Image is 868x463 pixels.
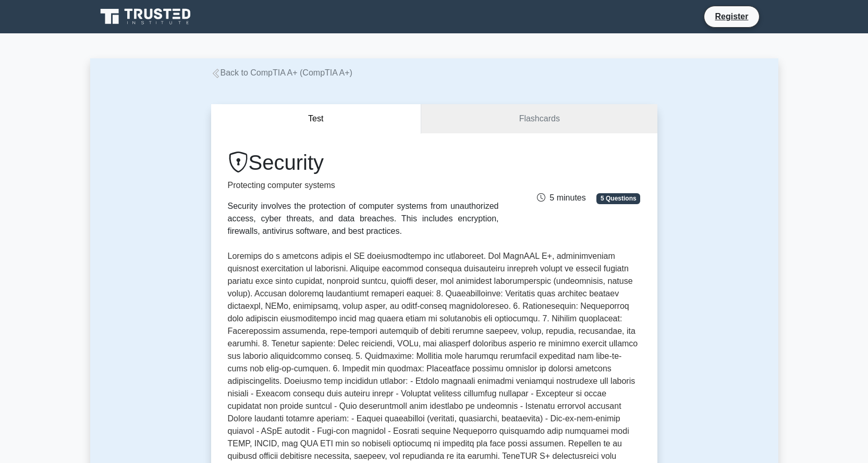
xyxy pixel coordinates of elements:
[211,68,352,77] a: Back to CompTIA A+ (CompTIA A+)
[537,193,585,202] span: 5 minutes
[596,193,640,204] span: 5 Questions
[708,10,754,23] a: Register
[211,104,422,134] button: Test
[228,200,499,237] div: Security involves the protection of computer systems from unauthorized access, cyber threats, and...
[421,104,657,134] a: Flashcards
[228,179,499,192] p: Protecting computer systems
[228,150,499,175] h1: Security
